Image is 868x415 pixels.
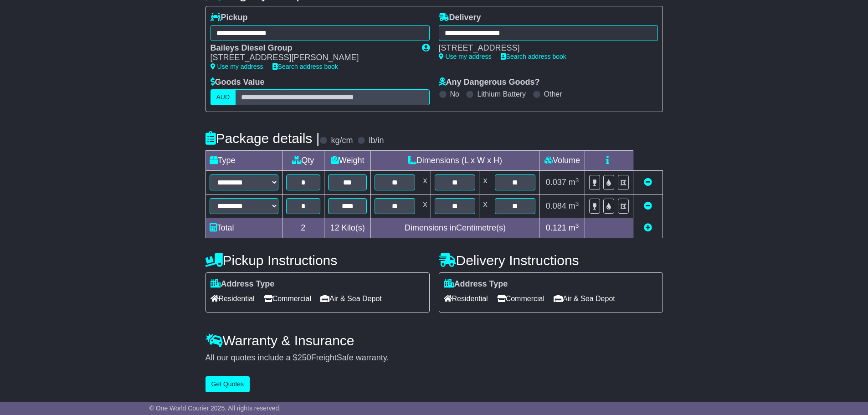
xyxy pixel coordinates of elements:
a: Search address book [272,63,338,70]
label: Goods Value [211,77,265,87]
sup: 3 [575,177,579,184]
span: 0.037 [546,178,566,187]
td: x [419,195,431,218]
span: Commercial [264,292,311,306]
div: Baileys Diesel Group [211,43,413,53]
h4: Pickup Instructions [205,253,430,268]
h4: Warranty & Insurance [205,333,663,348]
label: Pickup [211,13,248,23]
td: Qty [282,151,324,171]
span: Residential [444,292,488,306]
h4: Package details | [205,131,320,146]
td: Total [205,218,282,238]
label: Lithium Battery [477,90,526,98]
td: Kilo(s) [324,218,370,238]
a: Add new item [644,223,652,232]
sup: 3 [575,222,579,229]
td: Dimensions (L x W x H) [371,151,539,171]
div: [STREET_ADDRESS] [439,43,649,53]
a: Use my address [439,53,492,60]
span: m [569,223,579,232]
label: Delivery [439,13,481,23]
h4: Delivery Instructions [439,253,663,268]
a: Use my address [211,63,263,70]
div: [STREET_ADDRESS][PERSON_NAME] [211,53,413,63]
label: No [450,90,459,98]
span: © One World Courier 2025. All rights reserved. [149,405,281,412]
span: 12 [330,223,339,232]
span: Air & Sea Depot [554,292,615,306]
label: AUD [211,89,236,105]
span: 0.084 [546,201,566,210]
label: Other [544,90,562,98]
button: Get Quotes [205,376,250,392]
td: x [479,195,491,218]
label: lb/in [369,136,384,146]
span: Air & Sea Depot [320,292,382,306]
td: 2 [282,218,324,238]
span: m [569,178,579,187]
label: Address Type [211,279,275,289]
td: x [419,171,431,195]
td: Weight [324,151,370,171]
td: Type [205,151,282,171]
span: Commercial [497,292,544,306]
label: Any Dangerous Goods? [439,77,540,87]
a: Remove this item [644,178,652,187]
td: Volume [539,151,585,171]
span: Residential [211,292,255,306]
sup: 3 [575,200,579,207]
div: All our quotes include a $ FreightSafe warranty. [205,353,663,363]
label: kg/cm [331,136,353,146]
a: Search address book [501,53,566,60]
span: 250 [298,353,311,362]
td: Dimensions in Centimetre(s) [371,218,539,238]
span: 0.121 [546,223,566,232]
a: Remove this item [644,201,652,210]
span: m [569,201,579,210]
td: x [479,171,491,195]
label: Address Type [444,279,508,289]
